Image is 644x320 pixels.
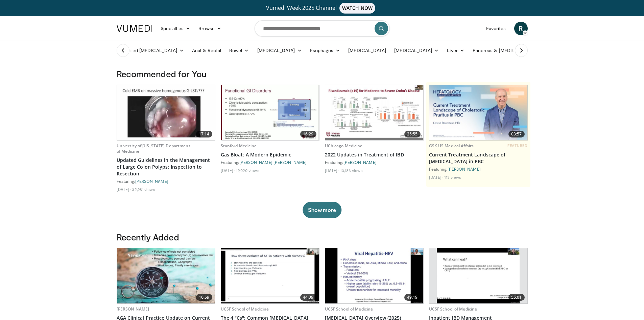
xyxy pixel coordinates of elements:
[507,143,527,148] span: FEATURED
[221,151,319,158] a: Gas Bloat: A Modern Epidemic
[429,85,527,140] img: 80648b2f-fef7-42cf-9147-40ea3e731334.jpg.620x360_q85_upscale.jpg
[340,168,362,173] li: 13,183 views
[117,68,528,79] h3: Recommended for You
[221,306,269,312] a: UCSF School of Medicine
[118,3,527,14] a: Vumedi Week 2025 ChannelWATCH NOW
[221,248,319,303] a: 44:09
[448,167,481,171] a: [PERSON_NAME]
[469,44,548,57] a: Pancreas & [MEDICAL_DATA]
[429,306,477,312] a: UCSF School of Medicine
[196,294,212,301] span: 16:59
[404,294,421,301] span: 49:19
[444,174,461,180] li: 113 views
[325,168,339,173] li: [DATE]
[300,131,316,137] span: 16:29
[117,157,215,177] a: Updated Guidelines in the Management of Large Colon Polyps: Inspection to Resection
[221,85,319,140] img: 480ec31d-e3c1-475b-8289-0a0659db689a.620x360_q85_upscale.jpg
[508,294,525,301] span: 55:01
[221,248,319,303] img: 60a05647-c7a3-477c-8567-677991d6b241.620x360_q85_upscale.jpg
[117,178,215,184] div: Featuring:
[443,44,468,57] a: Liver
[325,248,423,303] img: ea42436e-fcb2-4139-9393-55884e98787b.620x360_q85_upscale.jpg
[196,131,212,137] span: 17:14
[390,44,443,57] a: [MEDICAL_DATA]
[157,22,195,35] a: Specialties
[514,22,528,35] a: R
[306,44,344,57] a: Esophagus
[255,20,390,37] input: Search topics, interventions
[117,85,215,140] a: 17:14
[429,166,528,172] div: Featuring:
[117,232,528,242] h3: Recently Added
[325,248,423,303] a: 49:19
[437,248,520,303] img: 44f1a57b-9412-4430-9cd1-069add0e2bb0.620x360_q85_upscale.jpg
[117,306,149,312] a: [PERSON_NAME]
[325,85,423,140] img: 9393c547-9b5d-4ed4-b79d-9c9e6c9be491.620x360_q85_upscale.jpg
[221,85,319,140] a: 16:29
[117,25,152,32] img: VuMedi Logo
[429,143,474,149] a: GSK US Medical Affairs
[221,168,235,173] li: [DATE]
[303,202,341,218] button: Show more
[236,168,259,173] li: 19,020 views
[344,44,390,57] a: [MEDICAL_DATA]
[300,294,316,301] span: 44:09
[221,143,257,149] a: Stanford Medicine
[194,22,225,35] a: Browse
[343,160,377,165] a: [PERSON_NAME]
[404,131,421,137] span: 25:55
[117,187,131,192] li: [DATE]
[117,248,215,303] img: 9319a17c-ea45-4555-a2c0-30ea7aed39c4.620x360_q85_upscale.jpg
[429,151,528,165] a: Current Treatment Landscape of [MEDICAL_DATA] in PBC
[132,187,155,192] li: 32,981 views
[325,306,373,312] a: UCSF School of Medicine
[429,248,527,303] a: 55:01
[135,179,168,184] a: [PERSON_NAME]
[113,44,188,57] a: Advanced [MEDICAL_DATA]
[429,174,444,180] li: [DATE]
[117,248,215,303] a: 16:59
[253,44,306,57] a: [MEDICAL_DATA]
[117,143,190,154] a: University of [US_STATE] Department of Medicine
[325,143,363,149] a: UChicago Medicine
[239,160,307,165] a: [PERSON_NAME] [PERSON_NAME]
[325,159,424,165] div: Featuring:
[339,3,375,14] span: WATCH NOW
[225,44,253,57] a: Bowel
[508,131,525,137] span: 03:57
[482,22,510,35] a: Favorites
[117,85,215,140] img: dfcfcb0d-b871-4e1a-9f0c-9f64970f7dd8.620x360_q85_upscale.jpg
[429,85,527,140] a: 03:57
[325,85,423,140] a: 25:55
[188,44,225,57] a: Anal & Rectal
[325,151,424,158] a: 2022 Updates in Treatment of IBD
[221,159,319,165] div: Featuring:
